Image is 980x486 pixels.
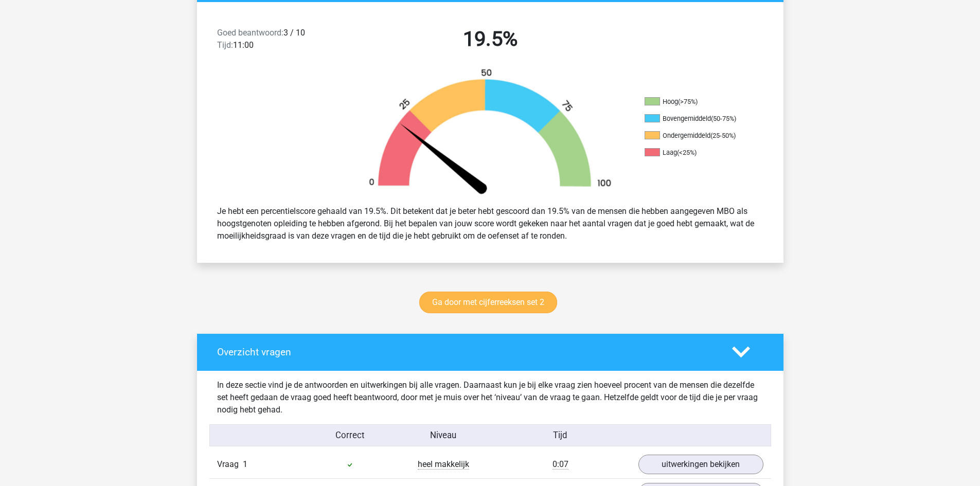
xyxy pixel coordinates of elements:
[243,459,247,469] span: 1
[419,292,557,313] a: Ga door met cijferreeksen set 2
[645,97,747,106] li: Hoog
[217,458,243,471] span: Vraag
[645,114,747,123] li: Bovengemiddeld
[645,131,747,140] li: Ondergemiddeld
[358,27,623,51] h2: 19.5%
[217,346,717,358] h4: Overzicht vragen
[638,455,763,474] a: uitwerkingen bekijken
[645,148,747,157] li: Laag
[677,149,697,156] div: (<25%)
[209,27,350,56] div: 3 / 10 11:00
[217,40,233,50] span: Tijd:
[397,429,490,442] div: Niveau
[209,201,771,246] div: Je hebt een percentielscore gehaald van 19.5%. Dit betekent dat je beter hebt gescoord dan 19.5% ...
[710,132,736,139] div: (25-50%)
[351,68,629,197] img: 20.4cc17765580c.png
[303,429,397,442] div: Correct
[553,459,568,470] span: 0:07
[209,379,771,416] div: In deze sectie vind je de antwoorden en uitwerkingen bij alle vragen. Daarnaast kun je bij elke v...
[418,459,469,470] span: heel makkelijk
[711,115,736,122] div: (50-75%)
[678,98,698,105] div: (>75%)
[490,429,630,442] div: Tijd
[217,28,283,38] span: Goed beantwoord:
